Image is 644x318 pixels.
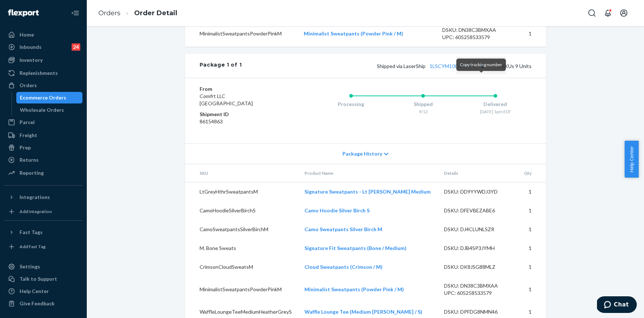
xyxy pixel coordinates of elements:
[444,308,512,315] div: DSKU: DPFDG8NMN46
[442,26,510,34] div: DSKU: DN38C3BMXAA
[304,226,382,232] a: Camo Sweatpants Silver Birch M
[4,206,82,217] a: Add Integration
[518,201,546,220] td: 1
[342,150,382,157] span: Package History
[20,119,35,126] div: Parcel
[185,239,299,258] td: M. Bone Sweats
[304,30,403,37] a: Minimalist Sweatpants (Powder Pink / M)
[20,194,50,201] div: Integrations
[444,226,512,233] div: DSKU: DJ4CLUNLSZR
[20,144,31,151] div: Prep
[444,245,512,252] div: DSKU: DJB4SP3JYMH
[185,21,298,47] td: MinimalistSweatpantsPowderPinkM
[20,300,55,307] div: Give Feedback
[315,101,387,108] div: Processing
[185,182,299,202] td: LtGreyHthrSweatpantsM
[4,226,82,238] button: Fast Tags
[459,101,532,108] div: Delivered
[93,3,183,24] ol: breadcrumbs
[518,182,546,202] td: 1
[444,188,512,195] div: DSKU: DD9YYWDJ3YD
[601,6,615,20] button: Open notifications
[4,142,82,153] a: Prep
[20,43,42,51] div: Inbounds
[185,201,299,220] td: CamoHoodieSilverBirchS
[4,80,82,91] a: Orders
[20,288,49,295] div: Help Center
[387,101,459,108] div: Shipped
[518,220,546,239] td: 1
[4,191,82,203] button: Integrations
[624,141,639,178] button: Help Center
[459,109,532,115] div: [DATE] 1pm EDT
[200,61,242,71] div: Package 1 of 1
[20,156,39,164] div: Returns
[68,6,82,20] button: Close Navigation
[4,298,82,309] button: Give Feedback
[242,61,531,71] div: 9 SKUs 9 Units
[20,82,37,89] div: Orders
[518,164,546,182] th: Qty
[617,6,631,20] button: Open account menu
[200,85,286,93] dt: From
[304,286,404,292] a: Minimalist Sweatpants (Powder Pink / M)
[518,276,546,302] td: 1
[4,54,82,66] a: Inventory
[20,106,64,114] div: Wholesale Orders
[16,92,83,103] a: Ecommerce Orders
[20,132,37,139] div: Freight
[72,43,80,51] div: 24
[185,276,299,302] td: MinimalistSweatpantsPowderPinkM
[304,207,370,213] a: Camo Hoodie Silver Birch S
[20,56,43,64] div: Inventory
[20,208,52,215] div: Add Integration
[4,241,82,253] a: Add Fast Tag
[387,109,459,115] div: 9/12
[20,169,44,177] div: Reporting
[438,164,518,182] th: Details
[430,63,475,69] a: 1LSCYM1005FI44M
[4,116,82,128] a: Parcel
[299,164,438,182] th: Product Name
[4,167,82,179] a: Reporting
[377,63,487,69] span: Shipped via LaserShip
[444,282,512,289] div: DSKU: DN38C3BMXAA
[516,21,546,47] td: 1
[20,229,43,236] div: Fast Tags
[4,130,82,141] a: Freight
[304,188,431,195] a: Signature Sweatpants - Lt [PERSON_NAME] Medium
[185,220,299,239] td: CamoSweatpantsSilverBirchM
[4,67,82,79] a: Replenishments
[134,9,177,17] a: Order Detail
[4,41,82,53] a: Inbounds24
[20,31,34,38] div: Home
[20,275,57,283] div: Talk to Support
[200,93,253,106] span: Comfrt LLC [GEOGRAPHIC_DATA]
[597,296,637,314] iframe: Opens a widget where you can chat to one of our agents
[8,9,39,17] img: Flexport logo
[304,245,406,251] a: Signature Fit Sweatpants (Bone / Medium)
[4,285,82,297] a: Help Center
[304,309,422,315] a: Waffle Lounge Tee (Medium [PERSON_NAME] / S)
[20,94,66,101] div: Ecommerce Orders
[444,289,512,297] div: UPC: 605258533579
[518,239,546,258] td: 1
[444,263,512,271] div: DSKU: DK8JSG88MLZ
[200,118,286,125] dd: 86154863
[20,243,46,250] div: Add Fast Tag
[4,29,82,41] a: Home
[16,104,83,116] a: Wholesale Orders
[20,263,40,270] div: Settings
[585,6,599,20] button: Open Search Box
[185,164,299,182] th: SKU
[304,264,383,270] a: Cloud Sweatpants (Crimson / M)
[442,34,510,41] div: UPC: 605258533579
[4,273,82,285] button: Talk to Support
[444,207,512,214] div: DSKU: DFEVBEZABE6
[4,154,82,166] a: Returns
[518,258,546,276] td: 1
[20,69,58,77] div: Replenishments
[185,258,299,276] td: CrimsonCloudSweatsM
